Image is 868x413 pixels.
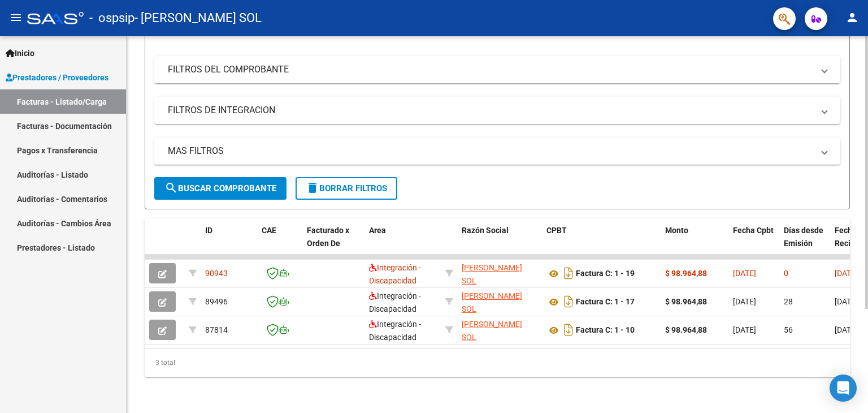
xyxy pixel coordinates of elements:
span: - ospsip [89,6,134,31]
span: Razón Social [462,226,509,235]
div: Open Intercom Messenger [830,375,857,402]
mat-panel-title: FILTROS DE INTEGRACION [168,104,813,117]
mat-expansion-panel-header: MAS FILTROS [154,137,840,165]
strong: Factura C: 1 - 19 [576,269,635,278]
strong: $ 98.964,88 [665,325,707,334]
span: Area [369,226,386,235]
datatable-header-cell: ID [201,218,257,268]
span: [PERSON_NAME] SOL [462,291,522,313]
span: 89496 [205,297,228,306]
datatable-header-cell: Razón Social [457,218,542,268]
span: Integración - Discapacidad [369,291,421,313]
span: Integración - Discapacidad [369,320,421,342]
span: Facturado x Orden De [307,226,349,248]
strong: $ 98.964,88 [665,269,707,278]
span: Inicio [6,47,34,59]
span: Buscar Comprobante [164,183,276,193]
div: 27404229236 [462,261,537,285]
span: Integración - Discapacidad [369,263,421,285]
span: 0 [784,269,788,278]
i: Descargar documento [561,292,576,311]
mat-icon: menu [9,11,23,24]
strong: Factura C: 1 - 10 [576,326,635,335]
datatable-header-cell: Monto [661,218,728,268]
mat-icon: person [845,11,859,24]
span: [DATE] [835,325,858,334]
span: 56 [784,325,793,334]
mat-expansion-panel-header: FILTROS DEL COMPROBANTE [154,56,840,83]
span: [DATE] [835,269,858,278]
span: 87814 [205,325,228,334]
mat-panel-title: MAS FILTROS [168,145,813,157]
div: 27404229236 [462,290,537,313]
span: Fecha Recibido [835,226,866,248]
div: 3 total [145,349,850,377]
mat-icon: search [164,181,178,195]
span: [DATE] [733,297,756,306]
button: Borrar Filtros [296,177,397,200]
span: Monto [665,226,688,235]
span: Borrar Filtros [306,183,387,193]
span: CAE [262,226,276,235]
span: [DATE] [733,269,756,278]
span: [DATE] [733,325,756,334]
button: Buscar Comprobante [154,177,287,200]
strong: $ 98.964,88 [665,297,707,306]
span: - [PERSON_NAME] SOL [134,6,262,31]
mat-expansion-panel-header: FILTROS DE INTEGRACION [154,97,840,124]
strong: Factura C: 1 - 17 [576,298,635,307]
datatable-header-cell: CPBT [542,218,661,268]
datatable-header-cell: Area [364,218,441,268]
span: [PERSON_NAME] SOL [462,263,522,285]
span: Días desde Emisión [784,226,823,248]
span: 90943 [205,269,228,278]
span: 28 [784,297,793,306]
datatable-header-cell: Fecha Cpbt [728,218,779,268]
span: [PERSON_NAME] SOL [462,320,522,342]
span: Fecha Cpbt [733,226,774,235]
div: 27404229236 [462,318,537,342]
i: Descargar documento [561,321,576,339]
span: CPBT [546,226,567,235]
datatable-header-cell: Facturado x Orden De [302,218,364,268]
span: Prestadores / Proveedores [6,71,108,84]
datatable-header-cell: CAE [257,218,302,268]
i: Descargar documento [561,264,576,282]
datatable-header-cell: Días desde Emisión [779,218,830,268]
span: [DATE] [835,297,858,306]
mat-icon: delete [306,181,319,195]
mat-panel-title: FILTROS DEL COMPROBANTE [168,63,813,76]
span: ID [205,226,212,235]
